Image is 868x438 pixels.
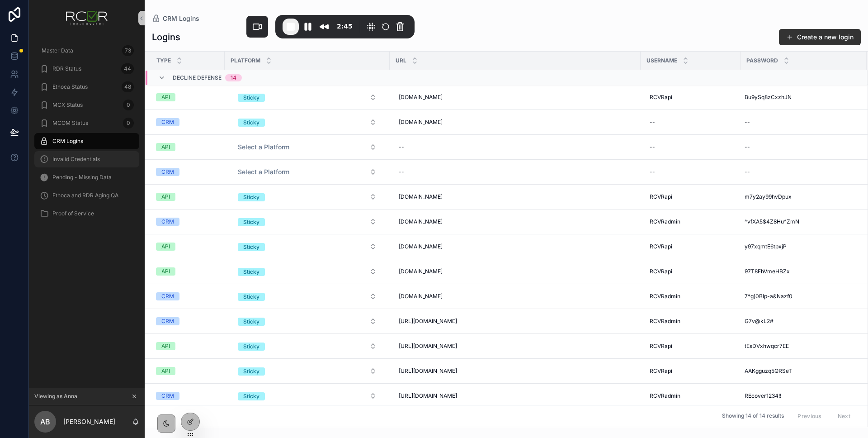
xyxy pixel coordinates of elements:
[395,165,635,179] a: --
[231,139,384,155] button: Select Button
[156,342,219,350] a: API
[230,362,384,380] a: Select Button
[243,243,259,251] div: Sticky
[231,114,384,130] button: Select Button
[746,57,778,64] span: Password
[230,238,384,255] a: Select Button
[161,218,174,226] div: CRM
[161,193,170,201] div: API
[156,317,219,325] a: CRM
[42,47,73,54] span: Master Data
[395,289,635,304] a: [DOMAIN_NAME]
[231,288,384,305] button: Select Button
[741,165,856,179] a: --
[650,168,655,176] div: --
[650,268,672,275] span: RCVRapi
[650,143,655,151] div: --
[230,288,384,305] a: Select Button
[243,94,259,102] div: Sticky
[52,119,88,127] span: MCOM Status
[722,413,784,420] span: Showing 14 of 14 results
[745,392,781,400] span: REcover1234!!
[34,43,139,59] a: Master Data73
[646,190,735,204] a: RCVRapi
[63,417,115,426] p: [PERSON_NAME]
[230,163,384,181] a: Select Button
[231,263,384,280] button: Select Button
[646,289,735,304] a: RCVRadmin
[745,168,750,176] div: --
[161,143,170,151] div: API
[395,264,635,279] a: [DOMAIN_NAME]
[161,367,170,375] div: API
[399,268,443,275] span: [DOMAIN_NAME]
[231,338,384,354] button: Select Button
[156,57,171,64] span: Type
[161,292,174,300] div: CRM
[399,119,443,126] span: [DOMAIN_NAME]
[395,314,635,328] a: [URL][DOMAIN_NAME]
[230,213,384,230] a: Select Button
[399,243,443,250] span: [DOMAIN_NAME]
[156,118,219,126] a: CRM
[741,239,856,254] a: y97xqmtE6tpxjP
[161,93,170,101] div: API
[52,156,100,163] span: Invalid Credentials
[230,313,384,330] a: Select Button
[231,89,384,105] button: Select Button
[52,192,118,199] span: Ethoca and RDR Aging QA
[745,318,774,325] span: G7v@kL2#
[741,214,856,229] a: ^vfXA5$4Z8Hu^ZmN
[231,388,384,404] button: Select Button
[243,318,259,326] div: Sticky
[156,218,219,226] a: CRM
[161,243,170,251] div: API
[741,115,856,129] a: --
[243,367,259,376] div: Sticky
[161,342,170,350] div: API
[741,314,856,328] a: G7v@kL2#
[243,392,259,400] div: Sticky
[52,101,83,109] span: MCX Status
[399,193,443,200] span: [DOMAIN_NAME]
[156,143,219,151] a: API
[745,143,750,151] div: --
[34,187,139,204] a: Ethoca and RDR Aging QA
[66,11,108,25] img: App logo
[156,267,219,276] a: API
[243,343,259,351] div: Sticky
[52,174,112,181] span: Pending - Missing Data
[646,389,735,403] a: RCVRadmin
[173,74,222,81] span: Decline Defense
[230,188,384,205] a: Select Button
[646,214,735,229] a: RCVRadmin
[34,61,139,77] a: RDR Status44
[34,115,139,131] a: MCOM Status0
[243,293,259,301] div: Sticky
[399,293,443,300] span: [DOMAIN_NAME]
[741,190,856,204] a: m7y2ay99hvDpux
[741,264,856,279] a: 97T8FhVmeHBZx
[399,168,404,176] div: --
[646,90,735,105] a: RCVRapi
[745,367,792,375] span: AAKgguzq5QRSeT
[152,14,199,23] a: CRM Logins
[650,193,672,200] span: RCVRapi
[122,81,134,92] div: 48
[34,97,139,113] a: MCX Status0
[161,118,174,126] div: CRM
[152,31,180,43] h1: Logins
[156,93,219,101] a: API
[646,264,735,279] a: RCVRapi
[745,119,750,126] div: --
[650,318,680,325] span: RCVRadmin
[163,14,199,23] span: CRM Logins
[34,79,139,95] a: Ethoca Status48
[34,133,139,149] a: CRM Logins
[395,339,635,353] a: [URL][DOMAIN_NAME]
[741,90,856,105] a: Bu9ySq8zCxzhJN
[231,313,384,329] button: Select Button
[231,164,384,180] button: Select Button
[161,267,170,276] div: API
[650,218,680,225] span: RCVRadmin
